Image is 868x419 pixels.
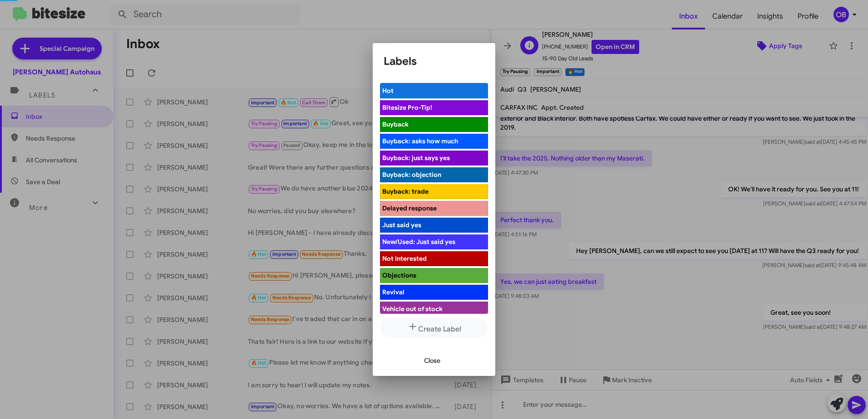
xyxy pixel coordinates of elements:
[382,204,437,212] span: Delayed response
[382,238,455,246] span: New/Used: Just said yes
[382,103,432,112] span: Bitesize Pro-Tip!
[380,317,488,338] button: Create Label
[382,120,409,128] span: Buyback
[417,352,448,369] button: Close
[382,137,458,145] span: Buyback: asks how much
[382,221,421,229] span: Just said yes
[382,254,427,263] span: Not Interested
[382,187,429,195] span: Buyback: trade
[382,171,441,179] span: Buyback: objection
[384,54,484,68] h1: Labels
[382,271,416,279] span: Objections
[382,288,404,296] span: Revival
[424,352,440,369] span: Close
[382,87,394,95] span: Hot
[382,154,450,162] span: Buyback: just says yes
[382,305,443,313] span: Vehicle out of stock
